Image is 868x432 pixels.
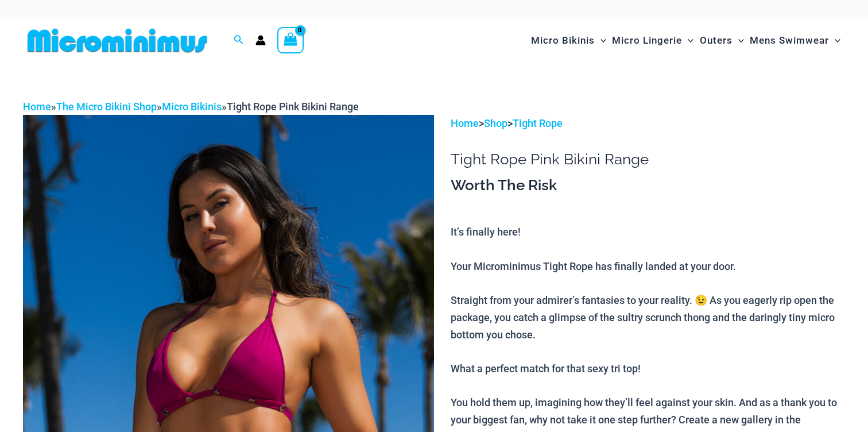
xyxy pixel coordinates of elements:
[528,23,609,58] a: Micro BikinisMenu ToggleMenu Toggle
[451,115,845,132] p: > >
[451,176,845,195] h3: Worth The Risk
[526,21,845,60] nav: Site Navigation
[451,151,845,168] h1: Tight Rope Pink Bikini Range
[612,26,682,55] span: Micro Lingerie
[227,101,359,113] span: Tight Rope Pink Bikini Range
[733,26,744,55] span: Menu Toggle
[747,23,843,58] a: Mens SwimwearMenu ToggleMenu Toggle
[682,26,693,55] span: Menu Toggle
[829,26,840,55] span: Menu Toggle
[234,33,244,48] a: Search icon link
[595,26,606,55] span: Menu Toggle
[255,35,266,45] a: Account icon link
[697,23,747,58] a: OutersMenu ToggleMenu Toggle
[484,117,507,129] a: Shop
[56,101,157,113] a: The Micro Bikini Shop
[162,101,222,113] a: Micro Bikinis
[513,117,563,129] a: Tight Rope
[23,101,359,113] span: » » »
[531,26,595,55] span: Micro Bikinis
[23,101,51,113] a: Home
[750,26,829,55] span: Mens Swimwear
[277,27,304,53] a: View Shopping Cart, empty
[700,26,733,55] span: Outers
[23,28,212,53] img: MM SHOP LOGO FLAT
[609,23,696,58] a: Micro LingerieMenu ToggleMenu Toggle
[451,117,479,129] a: Home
